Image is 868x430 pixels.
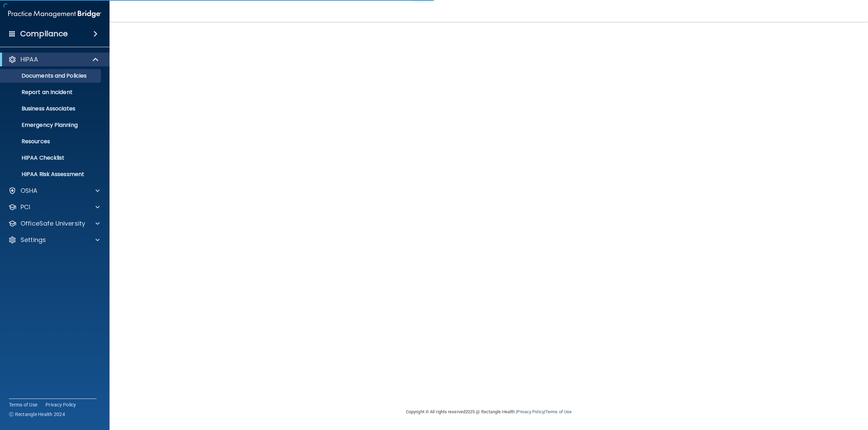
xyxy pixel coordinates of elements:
[21,219,85,228] p: OfficeSafe University
[46,401,76,408] a: Privacy Policy
[4,72,98,79] p: Documents and Policies
[9,411,65,418] span: Ⓒ Rectangle Health 2024
[517,409,544,414] a: Privacy Policy
[8,7,101,21] img: PMB logo
[8,236,100,244] a: Settings
[4,105,98,112] p: Business Associates
[545,409,572,414] a: Terms of Use
[20,29,68,39] h4: Compliance
[8,187,100,195] a: OSHA
[8,219,100,228] a: OfficeSafe University
[9,401,37,408] a: Terms of Use
[21,55,38,64] p: HIPAA
[8,203,100,211] a: PCI
[4,89,98,96] p: Report an Incident
[21,236,46,244] p: Settings
[4,138,98,145] p: Resources
[21,203,30,211] p: PCI
[8,55,99,64] a: HIPAA
[4,122,98,129] p: Emergency Planning
[21,187,38,195] p: OSHA
[4,171,98,178] p: HIPAA Risk Assessment
[364,401,614,423] div: Copyright © All rights reserved 2025 @ Rectangle Health | |
[4,154,98,161] p: HIPAA Checklist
